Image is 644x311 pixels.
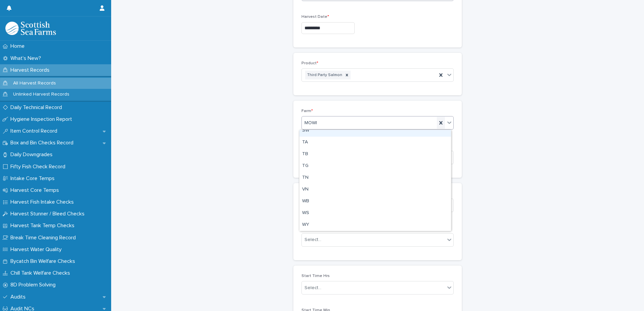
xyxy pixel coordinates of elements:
p: Daily Downgrades [8,151,58,158]
div: Select... [304,284,321,291]
div: Select... [304,236,321,243]
span: MOWI [304,119,317,127]
img: mMrefqRFQpe26GRNOUkG [5,22,56,35]
div: TG [299,160,451,172]
p: Intake Core Temps [8,175,60,182]
div: WS [299,207,451,219]
p: All Harvest Records [8,80,61,86]
div: TN [299,172,451,184]
p: 8D Problem Solving [8,282,61,288]
div: WB [299,196,451,207]
p: Break Time Cleaning Record [8,235,81,241]
span: Farm [301,109,313,113]
p: Unlinked Harvest Records [8,92,75,97]
div: SW [299,125,451,137]
p: Daily Technical Record [8,104,67,111]
div: TB [299,148,451,160]
p: Harvest Water Quality [8,246,67,253]
p: Home [8,43,30,49]
p: Item Control Record [8,128,63,134]
p: Bycatch Bin Welfare Checks [8,258,80,265]
div: WY [299,219,451,231]
p: Chill Tank Welfare Checks [8,270,75,276]
p: Harvest Core Temps [8,187,64,194]
span: Product [301,61,318,65]
p: Audits [8,294,31,300]
span: Harvest Date [301,15,329,19]
p: Box and Bin Checks Record [8,140,79,146]
p: Harvest Tank Temp Checks [8,222,80,229]
p: Harvest Fish Intake Checks [8,199,79,205]
p: Harvest Stunner / Bleed Checks [8,211,90,217]
div: TA [299,137,451,148]
div: VN [299,184,451,196]
p: Hygiene Inspection Report [8,116,77,123]
span: Start Time Hrs [301,274,330,278]
p: What's New? [8,55,46,62]
p: Harvest Records [8,67,55,73]
p: Fifty Fish Check Record [8,164,71,170]
div: Third Party Salmon [305,71,343,80]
